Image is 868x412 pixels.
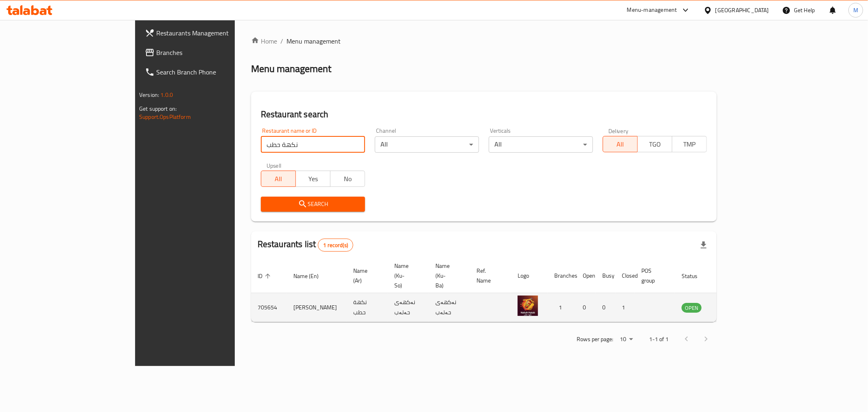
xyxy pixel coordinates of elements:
li: / [280,36,283,46]
span: Name (En) [293,271,329,281]
th: Logo [511,259,548,293]
h2: Menu management [251,62,331,75]
div: All [375,136,479,153]
span: No [334,173,362,185]
button: No [330,171,365,187]
div: Rows per page: [617,333,636,346]
img: Nakah Hatab [518,296,538,316]
span: Search [267,199,359,209]
span: Branches [156,48,273,57]
span: 1 record(s) [318,241,353,249]
span: Name (Ar) [353,266,378,285]
td: [PERSON_NAME] [287,293,347,322]
span: All [606,138,634,150]
div: Total records count [318,239,353,252]
p: Rows per page: [577,334,613,344]
button: TMP [672,136,707,152]
td: نەکهەی حەتەب [388,293,429,322]
span: TGO [641,138,669,150]
p: 1-1 of 1 [649,334,669,344]
nav: breadcrumb [251,36,717,46]
input: Search for restaurant name or ID.. [261,136,365,153]
label: Delivery [608,128,629,134]
th: Busy [596,259,615,293]
span: ID [258,271,273,281]
button: All [603,136,638,152]
span: M [853,6,858,15]
span: Status [682,271,708,281]
th: Open [576,259,596,293]
div: Export file [694,235,713,255]
button: Yes [295,171,330,187]
button: TGO [637,136,672,152]
span: Name (Ku-Ba) [435,261,460,290]
span: Search Branch Phone [156,67,273,77]
span: Menu management [286,36,341,46]
td: 1 [615,293,635,322]
table: enhanced table [251,259,746,322]
span: Yes [299,173,327,185]
h2: Restaurant search [261,108,707,121]
button: Search [261,197,365,212]
td: 1 [548,293,576,322]
div: Menu-management [627,5,677,15]
td: 0 [596,293,615,322]
label: Upsell [267,162,282,168]
a: Restaurants Management [138,23,280,43]
td: نەکهەی حەتەب [429,293,470,322]
span: Name (Ku-So) [394,261,419,290]
th: Branches [548,259,576,293]
td: 0 [576,293,596,322]
span: Ref. Name [477,266,501,285]
span: Restaurants Management [156,28,273,38]
span: 1.0.0 [160,90,173,100]
h2: Restaurants list [258,238,353,252]
div: All [489,136,593,153]
span: POS group [641,266,665,285]
span: All [265,173,293,185]
a: Support.OpsPlatform [139,112,191,122]
span: TMP [676,138,704,150]
span: Version: [139,90,159,100]
div: [GEOGRAPHIC_DATA] [715,6,769,15]
button: All [261,171,296,187]
a: Branches [138,43,280,62]
th: Closed [615,259,635,293]
td: نكهة حطب [347,293,388,322]
span: OPEN [682,303,702,313]
a: Search Branch Phone [138,62,280,82]
span: Get support on: [139,103,177,114]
